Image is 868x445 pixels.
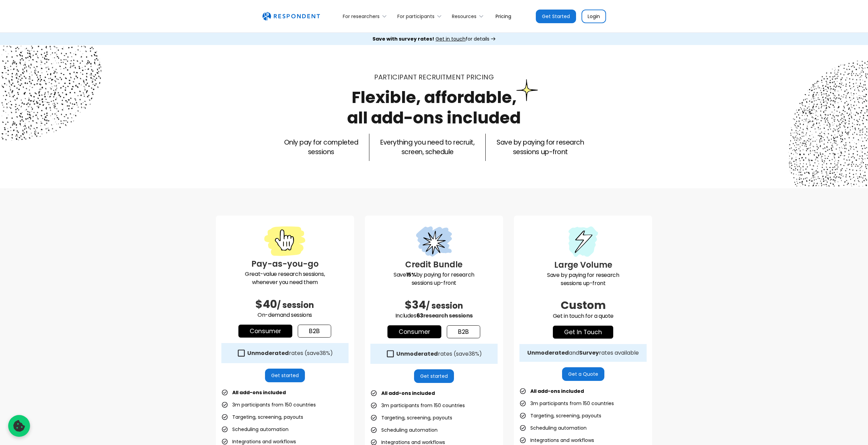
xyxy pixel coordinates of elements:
div: for details [372,35,489,42]
strong: Unmoderated [247,349,289,357]
h3: Credit Bundle [370,258,498,271]
li: Scheduling automation [221,425,289,434]
p: Save by paying for research sessions up-front [370,271,498,287]
li: Targeting, screening, payouts [221,412,303,422]
span: 38% [320,349,330,357]
span: $40 [255,296,277,312]
p: Everything you need to recruit, screen, schedule [380,138,474,157]
strong: All add-ons included [530,388,584,395]
a: Get started [265,369,305,382]
p: Get in touch for a quote [519,312,647,320]
span: Get in touch [436,35,466,42]
li: Targeting, screening, payouts [370,413,452,422]
p: Includes [370,312,498,320]
a: Get started [414,369,454,383]
a: b2b [447,325,480,338]
li: 3m participants from 150 countries [370,401,465,410]
strong: 15% [406,271,416,279]
li: Scheduling automation [519,423,587,433]
div: For participants [397,13,435,20]
a: b2b [298,325,331,338]
div: Resources [452,13,476,20]
p: Save by paying for research sessions up-front [519,271,647,287]
p: On-demand sessions [221,311,349,319]
div: For researchers [343,13,380,20]
li: Scheduling automation [370,425,438,435]
span: $34 [405,297,426,312]
strong: Unmoderated [396,350,438,358]
a: Get Started [536,10,576,23]
div: and rates available [527,350,639,356]
span: Custom [561,297,606,313]
div: For participants [393,8,448,24]
span: Participant recruitment [374,72,465,82]
li: 3m participants from 150 countries [221,400,316,410]
div: Resources [448,8,490,24]
span: PRICING [466,72,494,82]
a: Login [582,10,606,23]
h3: Pay-as-you-go [221,258,349,270]
span: 38% [469,350,479,358]
div: rates (save ) [396,351,482,357]
li: Integrations and workflows [519,435,594,445]
p: Great-value research sessions, whenever you need them [221,270,349,286]
h3: Large Volume [519,259,647,271]
strong: Save with survey rates! [372,35,434,42]
strong: Survey [579,349,599,357]
div: rates (save ) [247,350,333,357]
strong: All add-ons included [381,390,435,397]
li: 3m participants from 150 countries [519,399,614,408]
p: Save by paying for research sessions up-front [497,138,584,157]
a: Consumer [238,325,292,338]
strong: Unmoderated [527,349,569,357]
span: / session [277,299,314,311]
strong: All add-ons included [232,389,286,396]
p: Only pay for completed sessions [284,138,358,157]
a: Consumer [387,325,441,338]
h1: Flexible, affordable, all add-ons included [347,86,521,129]
span: research sessions [423,312,473,320]
a: Get a Quote [562,367,604,381]
div: For researchers [339,8,393,24]
a: home [262,12,320,21]
a: Pricing [490,8,517,24]
a: get in touch [553,326,613,339]
span: 63 [416,312,423,320]
span: / session [426,300,463,311]
img: Untitled UI logotext [262,12,320,21]
li: Targeting, screening, payouts [519,411,601,420]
